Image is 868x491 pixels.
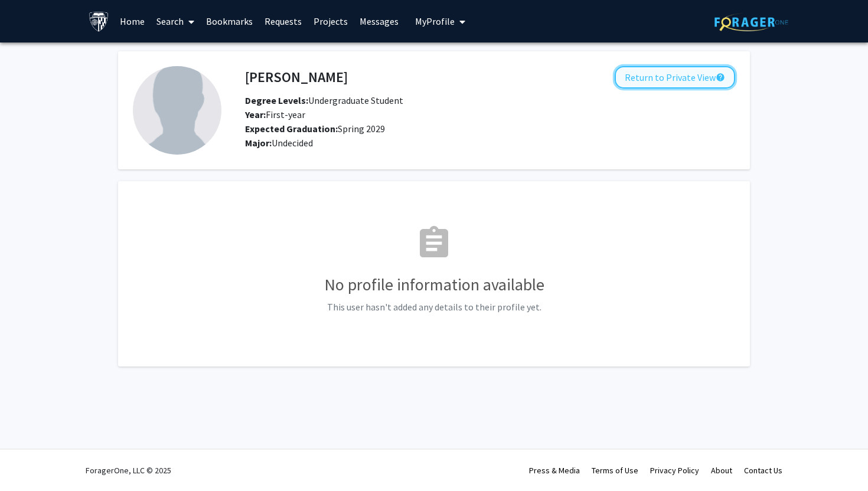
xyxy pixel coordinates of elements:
p: This user hasn't added any details to their profile yet. [133,300,735,314]
a: Bookmarks [200,1,259,42]
a: Press & Media [529,465,580,476]
a: Contact Us [744,465,782,476]
img: Johns Hopkins University Logo [89,11,109,32]
fg-card: No Profile Information [118,181,750,366]
a: Messages [354,1,404,42]
button: Return to Private View [615,66,735,89]
span: First-year [245,109,305,120]
span: Undergraduate Student [245,94,403,106]
a: Home [114,1,151,42]
img: ForagerOne Logo [714,13,788,31]
a: Search [151,1,200,42]
h3: No profile information available [133,275,735,295]
a: Terms of Use [592,465,638,476]
a: Requests [259,1,308,42]
a: About [711,465,732,476]
b: Degree Levels: [245,94,308,106]
div: ForagerOne, LLC © 2025 [86,450,171,491]
a: Projects [308,1,354,42]
span: My Profile [415,15,455,27]
mat-icon: help [716,70,725,84]
span: Undecided [272,137,313,149]
b: Year: [245,109,266,120]
b: Expected Graduation: [245,123,338,135]
a: Privacy Policy [650,465,699,476]
b: Major: [245,137,272,149]
img: Profile Picture [133,66,221,155]
span: Spring 2029 [245,123,385,135]
mat-icon: assignment [415,224,453,262]
iframe: Chat [9,438,50,482]
h4: [PERSON_NAME] [245,66,348,88]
